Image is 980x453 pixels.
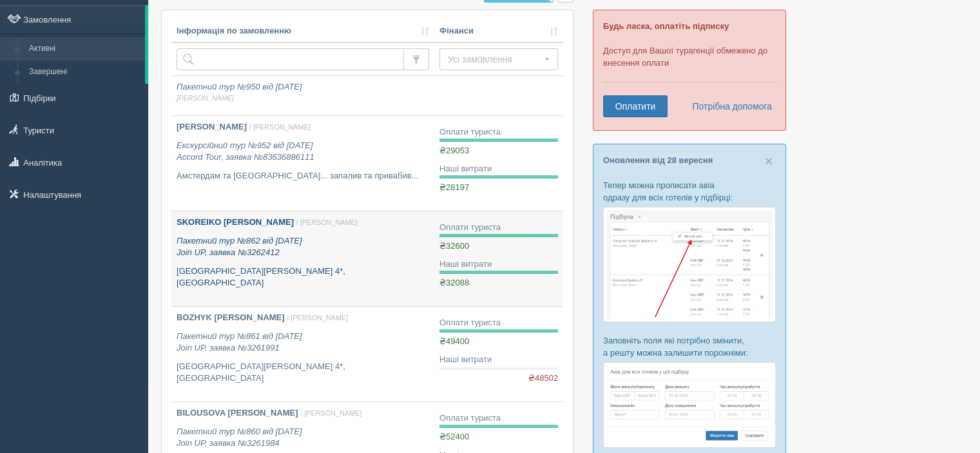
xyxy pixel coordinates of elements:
input: Пошук за номером замовлення, ПІБ або паспортом туриста [177,48,404,70]
a: Потрібна допомога [684,95,773,117]
b: Будь ласка, оплатіть підписку [603,21,729,31]
span: ₴32088 [439,278,469,287]
div: Наші витрати [439,354,558,366]
span: / [PERSON_NAME] [249,123,311,131]
img: %D0%BF%D1%96%D0%B4%D0%B1%D1%96%D1%80%D0%BA%D0%B0-%D0%B0%D0%B2%D1%96%D0%B0-2-%D1%81%D1%80%D0%BC-%D... [603,362,776,448]
div: Оплати туриста [439,317,558,329]
div: Оплати туриста [439,126,558,139]
span: Усі замовлення [448,53,541,66]
span: ₴32600 [439,241,469,251]
p: Амстердам та [GEOGRAPHIC_DATA]... запалив та привабив... [177,170,429,182]
div: Наші витрати [439,258,558,271]
b: BILOUSOVA [PERSON_NAME] [177,408,298,418]
span: ₴29053 [439,146,469,155]
span: ₴28197 [439,182,469,192]
div: Доступ для Вашої турагенції обмежено до внесення оплати [593,10,786,131]
i: Екскурсійний тур №952 від [DATE] Accord Tour, заявка №83636886111 [177,140,314,162]
p: [GEOGRAPHIC_DATA][PERSON_NAME] 4*, [GEOGRAPHIC_DATA] [177,361,429,385]
p: Заповніть поля які потрібно змінити, а решту можна залишити порожніми: [603,334,776,359]
span: ₴52400 [439,432,469,441]
b: [PERSON_NAME] [177,122,247,131]
span: × [765,153,773,168]
i: Пакетний тур №860 від [DATE] Join UP, заявка №3261984 [177,427,302,448]
button: Усі замовлення [439,48,558,70]
a: Пакетний тур №950 від [DATE] [PERSON_NAME] [171,76,434,115]
span: / [PERSON_NAME] [300,409,361,417]
a: [PERSON_NAME] / [PERSON_NAME] Екскурсійний тур №952 від [DATE]Accord Tour, заявка №83636886111 Ам... [171,116,434,211]
span: ₴48502 [528,372,558,385]
span: ₴49400 [439,336,469,346]
img: %D0%BF%D1%96%D0%B4%D0%B1%D1%96%D1%80%D0%BA%D0%B0-%D0%B0%D0%B2%D1%96%D0%B0-1-%D1%81%D1%80%D0%BC-%D... [603,207,776,322]
span: [PERSON_NAME] [177,93,429,103]
a: Активні [23,37,145,61]
button: Close [765,154,773,168]
i: Пакетний тур №950 від [DATE] [177,82,429,103]
div: Наші витрати [439,163,558,175]
a: Оплатити [603,95,668,117]
div: Оплати туриста [439,412,558,425]
p: Тепер можна прописати авіа одразу для всіх готелів у підбірці: [603,179,776,204]
a: BOZHYK [PERSON_NAME] / [PERSON_NAME] Пакетний тур №861 від [DATE]Join UP, заявка №3261991 [GEOGRA... [171,307,434,401]
a: Оновлення від 28 вересня [603,155,713,165]
i: Пакетний тур №861 від [DATE] Join UP, заявка №3261991 [177,331,302,353]
a: SKOREIKO [PERSON_NAME] / [PERSON_NAME] Пакетний тур №862 від [DATE]Join UP, заявка №3262412 [GEOG... [171,211,434,306]
b: SKOREIKO [PERSON_NAME] [177,217,294,227]
b: BOZHYK [PERSON_NAME] [177,313,285,322]
div: Оплати туриста [439,222,558,234]
i: Пакетний тур №862 від [DATE] Join UP, заявка №3262412 [177,236,302,258]
span: / [PERSON_NAME] [287,314,348,322]
a: Завершені [23,61,145,84]
a: Фінанси [439,25,558,37]
a: Інформація по замовленню [177,25,429,37]
p: [GEOGRAPHIC_DATA][PERSON_NAME] 4*, [GEOGRAPHIC_DATA] [177,265,429,289]
span: / [PERSON_NAME] [296,218,358,226]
